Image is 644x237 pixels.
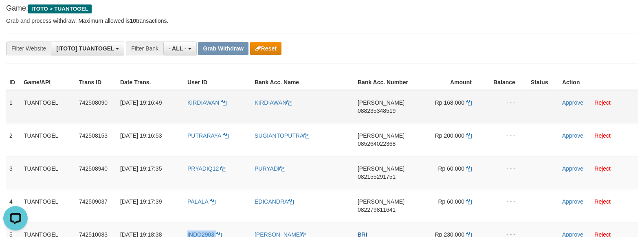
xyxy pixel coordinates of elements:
[79,99,108,106] span: 742508090
[126,42,163,55] div: Filter Bank
[358,108,396,114] span: Copy 088235348519 to clipboard
[169,45,187,52] span: - ALL -
[438,165,465,172] span: Rp 60.000
[120,198,162,205] span: [DATE] 19:17:39
[6,90,20,123] td: 1
[484,90,528,123] td: - - -
[358,206,396,213] span: Copy 082279811641 to clipboard
[198,42,248,55] button: Grab Withdraw
[466,198,472,205] a: Copy 60000 to clipboard
[358,165,404,172] span: [PERSON_NAME]
[484,156,528,189] td: - - -
[187,165,219,172] span: PRYADIQ12
[28,4,92,13] span: ITOTO > TUANTOGEL
[163,42,196,55] button: - ALL -
[20,123,76,156] td: TUANTOGEL
[187,198,208,205] span: PALALA
[435,99,464,106] span: Rp 168.000
[187,198,215,205] a: PALALA
[466,132,472,139] a: Copy 200000 to clipboard
[562,165,583,172] a: Approve
[187,165,226,172] a: PRYADIQ12
[255,165,285,172] a: PURYADI
[120,132,162,139] span: [DATE] 19:16:53
[354,75,418,90] th: Bank Acc. Number
[562,198,583,205] a: Approve
[358,198,404,205] span: [PERSON_NAME]
[255,198,294,205] a: EDICANDRA
[594,198,611,205] a: Reject
[559,75,638,90] th: Action
[6,4,638,13] h4: Game:
[466,99,472,106] a: Copy 168000 to clipboard
[187,132,229,139] a: PUTRARAYA
[594,165,611,172] a: Reject
[594,99,611,106] a: Reject
[51,42,124,55] button: [ITOTO] TUANTOGEL
[255,132,309,139] a: SUGIANTOPUTRA
[438,198,465,205] span: Rp 60.000
[6,156,20,189] td: 3
[418,75,484,90] th: Amount
[79,132,108,139] span: 742508153
[6,123,20,156] td: 2
[6,189,20,222] td: 4
[562,99,583,106] a: Approve
[250,42,281,55] button: Reset
[130,18,136,24] strong: 10
[187,99,226,106] a: KIRDIAWAN
[484,189,528,222] td: - - -
[358,132,404,139] span: [PERSON_NAME]
[3,3,28,28] button: Open LiveChat chat widget
[358,99,404,106] span: [PERSON_NAME]
[117,75,184,90] th: Date Trans.
[20,156,76,189] td: TUANTOGEL
[184,75,251,90] th: User ID
[6,42,51,55] div: Filter Website
[594,132,611,139] a: Reject
[484,75,528,90] th: Balance
[435,132,464,139] span: Rp 200.000
[251,75,354,90] th: Bank Acc. Name
[562,132,583,139] a: Approve
[187,99,219,106] span: KIRDIAWAN
[76,75,117,90] th: Trans ID
[6,75,20,90] th: ID
[358,173,396,180] span: Copy 082155291751 to clipboard
[56,45,114,52] span: [ITOTO] TUANTOGEL
[528,75,559,90] th: Status
[120,99,162,106] span: [DATE] 19:16:49
[255,99,292,106] a: KIRDIAWAN
[20,75,76,90] th: Game/API
[79,198,108,205] span: 742509037
[6,17,638,25] p: Grab and process withdraw. Maximum allowed is transactions.
[20,90,76,123] td: TUANTOGEL
[20,189,76,222] td: TUANTOGEL
[79,165,108,172] span: 742508940
[358,140,396,147] span: Copy 085264022368 to clipboard
[120,165,162,172] span: [DATE] 19:17:35
[466,165,472,172] a: Copy 60000 to clipboard
[187,132,221,139] span: PUTRARAYA
[484,123,528,156] td: - - -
